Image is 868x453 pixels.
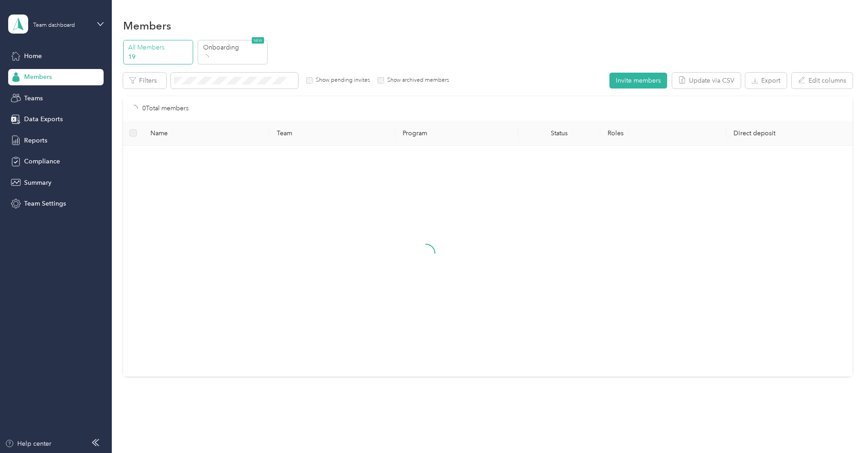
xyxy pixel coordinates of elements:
[24,114,63,124] span: Data Exports
[123,21,171,30] h1: Members
[252,37,264,44] span: NEW
[33,23,75,28] div: Team dashboard
[123,73,166,89] button: Filters
[609,73,667,89] button: Invite members
[24,136,47,145] span: Reports
[600,121,726,146] th: Roles
[24,199,66,208] span: Team Settings
[128,52,190,62] p: 19
[395,121,518,146] th: Program
[24,178,51,187] span: Summary
[128,43,190,52] p: All Members
[142,103,189,113] p: 0 Total members
[792,73,853,89] button: Edit columns
[745,73,787,89] button: Export
[5,439,51,448] button: Help center
[817,402,868,453] iframe: Everlance-gr Chat Button Frame
[150,129,262,137] span: Name
[672,73,741,89] button: Update via CSV
[24,51,42,61] span: Home
[24,94,43,103] span: Teams
[269,121,395,146] th: Team
[313,76,370,84] label: Show pending invites
[203,43,265,52] p: Onboarding
[726,121,852,146] th: Direct deposit
[24,157,60,166] span: Compliance
[384,76,449,84] label: Show archived members
[518,121,600,146] th: Status
[143,121,269,146] th: Name
[24,72,52,82] span: Members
